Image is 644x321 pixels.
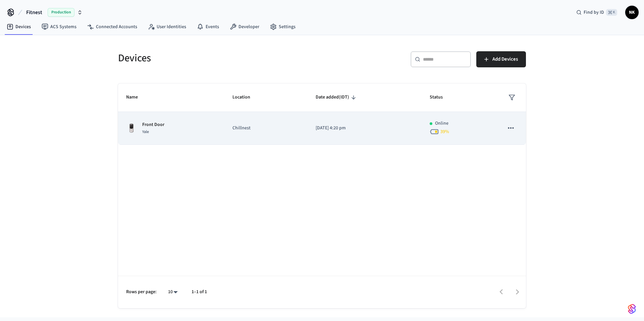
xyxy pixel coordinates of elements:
span: ⌘ K [606,9,617,16]
table: sticky table [118,83,526,145]
span: Fitnest [26,8,42,16]
p: Chillnest [232,125,300,132]
a: Settings [265,21,301,33]
span: Date added(IDT) [316,92,358,103]
p: [DATE] 4:20 pm [316,125,414,132]
div: 10 [165,287,181,297]
img: Yale Assure Touchscreen Wifi Smart Lock, Satin Nickel, Front [126,123,137,134]
p: Rows per page: [126,288,157,296]
span: Production [48,8,74,17]
p: Front Door [142,121,164,128]
span: 39 % [440,128,449,135]
a: User Identities [143,21,192,33]
img: SeamLogoGradient.69752ec5.svg [628,304,636,314]
a: Events [192,21,224,33]
span: Find by ID [584,9,604,16]
span: Status [430,92,451,103]
h5: Devices [118,51,318,65]
a: Developer [224,21,265,33]
button: NK [625,6,639,19]
button: Add Devices [476,51,526,67]
p: Online [435,120,448,127]
span: NK [626,6,638,18]
div: Find by ID⌘ K [571,6,623,18]
span: Name [126,92,147,103]
a: ACS Systems [36,21,82,33]
a: Connected Accounts [82,21,143,33]
span: Add Devices [492,55,518,64]
span: Location [232,92,259,103]
p: 1–1 of 1 [192,288,207,296]
a: Devices [1,21,36,33]
span: Yale [142,129,149,135]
